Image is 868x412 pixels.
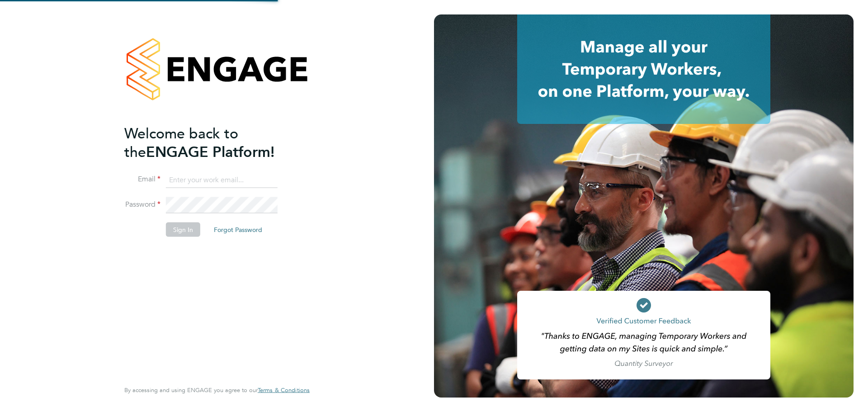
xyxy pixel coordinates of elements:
label: Email [124,175,160,184]
button: Forgot Password [207,223,269,237]
h2: ENGAGE Platform! [124,124,301,161]
span: Terms & Conditions [258,386,310,394]
button: Sign In [166,223,200,237]
label: Password [124,200,160,209]
input: Enter your work email... [166,172,278,188]
a: Terms & Conditions [258,387,310,394]
span: Welcome back to the [124,124,238,161]
span: By accessing and using ENGAGE you agree to our [124,386,310,394]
